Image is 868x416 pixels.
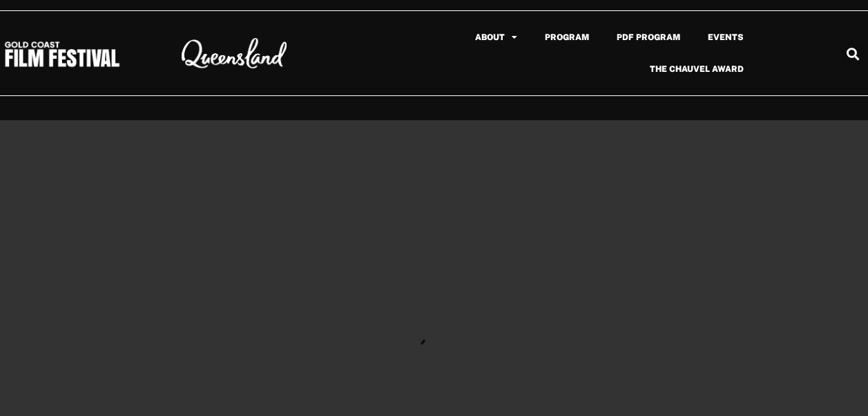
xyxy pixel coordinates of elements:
a: Program [531,21,603,53]
div: Search [842,43,865,66]
a: Events [694,21,758,53]
a: PDF Program [603,21,694,53]
a: The Chauvel Award [636,53,758,85]
nav: Menu [384,21,758,85]
a: About [461,21,531,53]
